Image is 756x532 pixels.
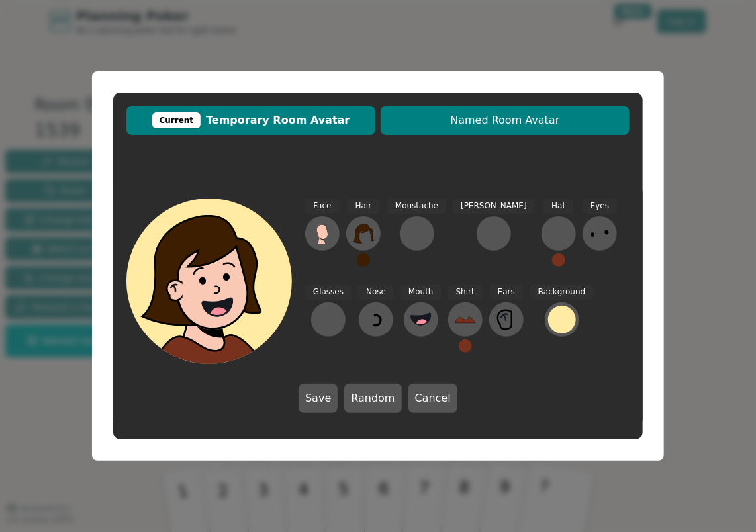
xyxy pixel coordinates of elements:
[305,199,339,214] span: Face
[453,199,535,214] span: [PERSON_NAME]
[387,199,446,214] span: Moustache
[305,285,352,300] span: Glasses
[381,106,630,135] button: Named Room Avatar
[152,112,201,128] div: Current
[583,199,617,214] span: Eyes
[358,285,394,300] span: Nose
[344,384,401,413] button: Random
[530,285,594,300] span: Background
[133,112,369,128] span: Temporary Room Avatar
[299,384,338,413] button: Save
[448,285,483,300] span: Shirt
[401,285,442,300] span: Mouth
[387,112,623,128] span: Named Room Avatar
[408,384,457,413] button: Cancel
[543,199,573,214] span: Hat
[126,106,375,135] button: CurrentTemporary Room Avatar
[490,285,523,300] span: Ears
[348,199,380,214] span: Hair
